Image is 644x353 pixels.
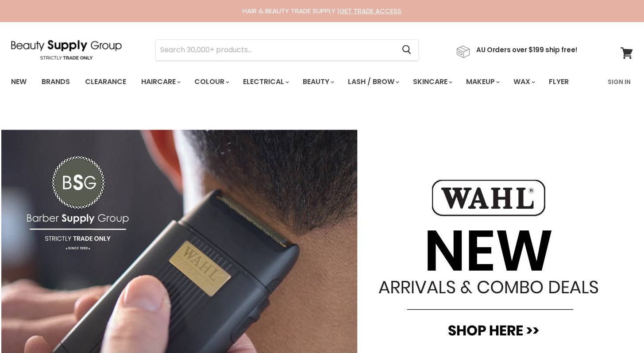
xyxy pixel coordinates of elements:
[78,73,133,91] a: Clearance
[156,40,395,60] input: Search
[406,73,458,91] a: Skincare
[339,6,401,15] a: GET TRADE ACCESS
[542,73,575,91] a: Flyer
[507,73,540,91] a: Wax
[296,73,339,91] a: Beauty
[395,40,418,60] button: Search
[35,73,77,91] a: Brands
[236,73,294,91] a: Electrical
[4,73,33,91] a: New
[459,73,505,91] a: Makeup
[602,73,636,91] a: Sign In
[4,69,589,95] ul: Main menu
[135,73,186,91] a: Haircare
[188,73,235,91] a: Colour
[600,311,635,344] iframe: Gorgias live chat messenger
[341,73,405,91] a: Lash / Brow
[155,39,419,61] form: Product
